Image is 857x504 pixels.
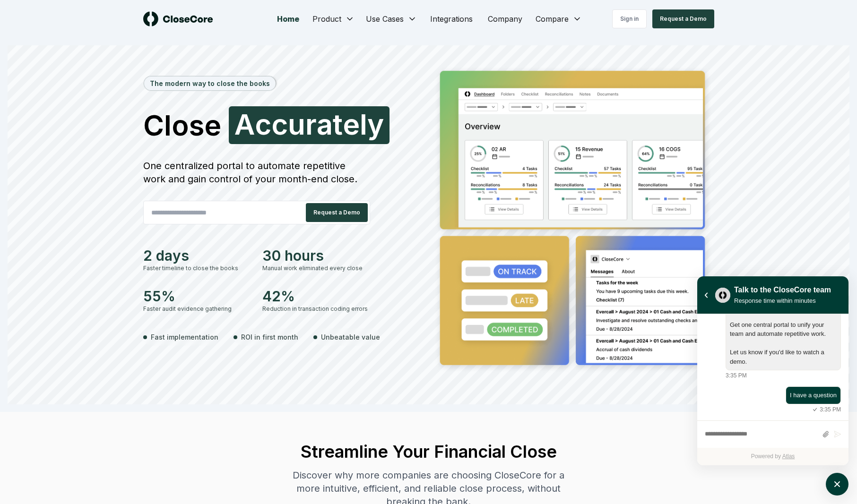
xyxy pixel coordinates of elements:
[234,110,255,138] span: A
[433,64,714,375] img: Jumbotron
[705,288,841,380] div: atlas-message
[288,110,305,138] span: u
[822,430,829,438] button: Attach files by clicking or dropping files here
[305,110,317,138] span: r
[284,442,573,461] h2: Streamline Your Financial Close
[343,110,360,138] span: e
[262,247,370,264] div: 30 hours
[262,264,370,273] div: Manual work eliminated every close
[726,288,841,370] div: atlas-message-bubble
[143,111,221,139] span: Close
[143,288,251,305] div: 55%
[701,290,711,300] button: atlas-back-button
[612,9,647,28] a: Sign in
[705,426,841,443] div: atlas-composer
[652,9,714,28] button: Request a Demo
[786,386,841,404] div: atlas-message-bubble
[317,110,333,138] span: a
[333,110,343,138] span: t
[730,292,837,366] div: atlas-message-text
[697,448,848,465] div: Powered by
[726,371,747,380] div: 3:35 PM
[726,288,841,380] div: Monday, July 1, 2024, 3:35 PM
[790,391,837,400] div: atlas-message-text
[697,276,848,465] div: atlas-window
[480,9,530,28] a: Company
[262,305,370,313] div: Reduction in transaction coding errors
[810,405,820,414] svg: atlas-sent-icon
[306,203,368,222] button: Request a Demo
[530,9,588,28] button: Compare
[144,77,276,90] div: The modern way to close the books
[810,405,841,414] div: 3:35 PM
[307,9,360,28] button: Product
[143,159,370,186] div: One centralized portal to automate repetitive work and gain control of your month-end close.
[697,314,848,465] div: atlas-ticket
[241,332,298,342] span: ROI in first month
[705,386,841,414] div: atlas-message
[782,453,795,460] a: Atlas
[734,284,831,296] div: Talk to the CloseCore team
[360,9,423,28] button: Use Cases
[143,11,213,26] img: logo
[360,110,367,138] span: l
[366,13,404,25] span: Use Cases
[255,110,271,138] span: c
[734,296,831,306] div: Response time within minutes
[262,288,370,305] div: 42%
[312,13,341,25] span: Product
[423,9,480,28] a: Integrations
[143,305,251,313] div: Faster audit evidence gathering
[143,247,251,264] div: 2 days
[151,332,218,342] span: Fast implementation
[143,264,251,273] div: Faster timeline to close the books
[714,386,841,414] div: Monday, July 1, 2024, 3:35 PM
[536,13,569,25] span: Compare
[367,110,384,138] span: y
[269,9,307,28] a: Home
[826,473,848,495] button: atlas-launcher
[321,332,380,342] span: Unbeatable value
[271,110,288,138] span: c
[715,288,730,303] img: yblje5SQxOoZuw2TcITt_icon.png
